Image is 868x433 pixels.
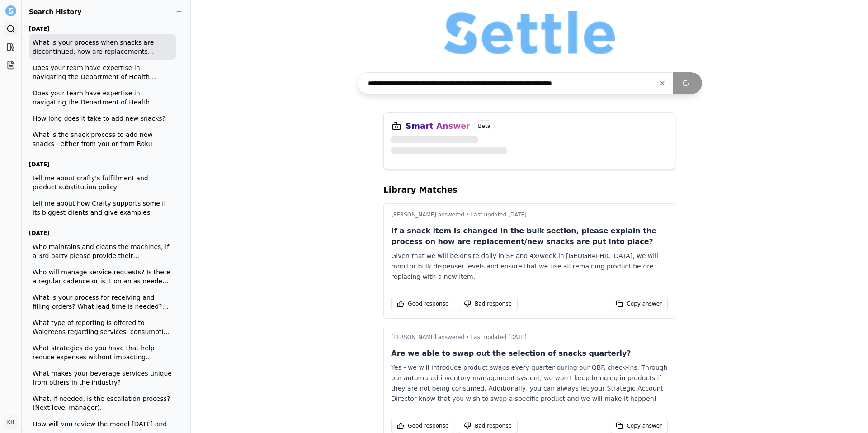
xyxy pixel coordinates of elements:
[33,63,172,81] span: Does your team have expertise in navigating the Department of Health permitting process, as it re...
[391,348,668,359] p: Are we able to swap out the selection of snacks quarterly?
[29,24,176,34] h3: [DATE]
[651,75,673,91] button: Clear input
[391,226,668,247] p: If a snack item is changed in the bulk section, please explain the process on how are replacement...
[4,22,18,36] a: Search
[391,419,454,433] button: Good response
[627,300,662,307] span: Copy answer
[33,394,172,412] span: What, if needed, is the escallation process? (Next level manager).
[391,211,668,218] p: [PERSON_NAME] answered • Last updated [DATE]
[444,11,615,54] img: Organization logo
[408,422,448,429] span: Good response
[458,297,518,311] button: Bad response
[4,40,18,54] a: Library
[391,362,668,404] div: Yes - we will introduce product swaps every quarter during our QBR check-ins. Through our automat...
[33,293,172,311] span: What is your process for receiving and filling orders? What lead time is needed? What systems are...
[474,120,495,132] span: Beta
[391,297,454,311] button: Good response
[475,422,512,429] span: Bad response
[29,7,183,16] h2: Search History
[458,419,518,433] button: Bad response
[475,300,512,307] span: Bad response
[406,120,470,132] h3: Smart Answer
[33,199,172,217] span: tell me about how Crafty supports some if its biggest clients and give examples
[610,297,668,311] button: Copy answer
[4,415,18,429] button: KB
[33,318,172,336] span: What type of reporting is offered to Walgreens regarding services, consumption and issues? How of...
[29,159,176,170] h3: [DATE]
[610,419,668,433] button: Copy answer
[391,334,668,341] p: [PERSON_NAME] answered • Last updated [DATE]
[33,38,172,56] span: What is your process when snacks are discontinued, how are replacements selected?
[33,89,172,107] span: Does your team have expertise in navigating the Department of Health permitting process, as it re...
[33,268,172,286] span: Who will manage service requests? Is there a regular cadence or is it on an as needed basis?
[33,344,172,362] span: What strategies do you have that help reduce expenses without impacting employee satisfaction?
[4,58,18,72] a: Projects
[29,228,176,239] h3: [DATE]
[627,422,662,429] span: Copy answer
[4,4,18,18] button: Settle
[5,5,16,16] img: Settle
[383,184,675,196] h2: Library Matches
[33,369,172,387] span: What makes your beverage services unique from others in the industry?
[33,242,172,260] span: Who maintains and cleans the machines, if a 3rd party please provide their information?
[33,174,172,192] span: tell me about crafty's fulfillment and product substitution policy
[33,130,172,148] span: What is the snack process to add new snacks - either from you or from Roku
[408,300,448,307] span: Good response
[33,114,172,123] span: How long does it take to add new snacks?
[391,251,668,282] div: Given that we will be onsite daily in SF and 4x/week in [GEOGRAPHIC_DATA], we will monitor bulk d...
